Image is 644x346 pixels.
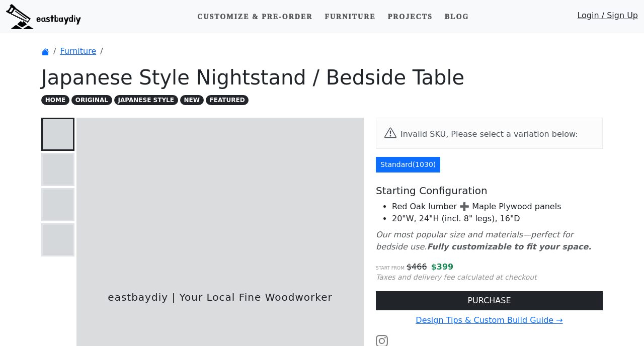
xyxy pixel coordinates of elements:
a: Furniture [320,8,379,26]
s: $ 466 [407,262,427,272]
span: eastbaydiy | Your Local Fine Woodworker [100,290,340,305]
a: Customize & Pre-order [193,8,316,26]
small: Start from [376,266,405,271]
span: JAPANESE STYLE [114,95,178,105]
span: $ 399 [431,262,454,272]
span: NEW [180,95,204,105]
i: Our most popular size and materials—perfect for bedside use. [376,230,591,251]
h5: Starting Configuration [376,185,603,197]
li: 20"W, 24"H (incl. 8" legs), 16"D [392,213,603,225]
button: PURCHASE [376,291,603,310]
a: Design Tips & Custom Build Guide → [416,315,562,325]
b: Fully customizable to fit your space. [427,242,591,251]
li: Red Oak lumber ➕ Maple Plywood panels [392,201,603,213]
a: Watch the build video or pictures on Instagram [376,335,388,345]
a: Projects [384,8,437,26]
small: Taxes and delivery fee calculated at checkout [376,273,537,281]
a: Login / Sign Up [577,10,638,26]
a: Blog [441,8,473,26]
span: ORIGINAL [71,95,112,105]
a: Standard(1030) [376,157,440,172]
a: Furniture [60,46,96,56]
span: HOME [41,95,69,105]
h1: Japanese Style Nightstand / Bedside Table [41,65,603,90]
img: eastbaydiy [6,4,81,29]
span: FEATURED [206,95,249,105]
div: Invalid SKU, Please select a variation below: [400,128,578,140]
nav: breadcrumb [41,45,603,57]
